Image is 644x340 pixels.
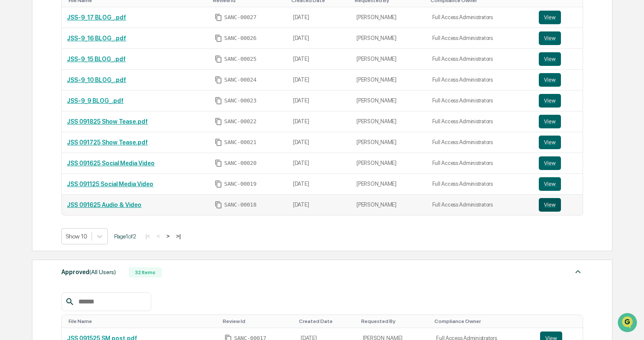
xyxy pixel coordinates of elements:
[5,104,58,119] a: 🖐️Preclearance
[351,195,427,215] td: [PERSON_NAME]
[215,55,222,63] span: Copy Id
[67,181,153,187] a: JSS 091125 Social Media Video
[215,97,222,105] span: Copy Id
[9,108,15,115] div: 🖐️
[29,74,108,80] div: We're available if you need us!
[173,232,183,240] button: >|
[154,232,163,240] button: <
[427,91,534,111] td: Full Access Administrators
[17,123,54,132] span: Data Lookup
[224,139,256,146] span: SANC-00021
[288,132,351,153] td: [DATE]
[427,195,534,215] td: Full Access Administrators
[58,104,109,119] a: 🗄️Attestations
[427,111,534,132] td: Full Access Administrators
[427,174,534,195] td: Full Access Administrators
[427,132,534,153] td: Full Access Administrators
[215,118,222,125] span: Copy Id
[288,111,351,132] td: [DATE]
[617,312,640,335] iframe: Open customer support
[224,118,256,125] span: SANC-00022
[434,318,532,324] div: Toggle SortBy
[539,115,578,128] a: View
[539,31,578,45] a: View
[224,97,256,104] span: SANC-00023
[351,49,427,70] td: [PERSON_NAME]
[539,94,578,108] a: View
[351,153,427,174] td: [PERSON_NAME]
[539,31,561,45] button: View
[539,136,578,149] a: View
[351,28,427,49] td: [PERSON_NAME]
[67,14,126,21] a: JSS-9_17 BLOG_.pdf
[215,14,222,21] span: Copy Id
[215,159,222,167] span: Copy Id
[351,132,427,153] td: [PERSON_NAME]
[224,160,256,167] span: SANC-00020
[67,35,126,42] a: JSS-9_16 BLOG_.pdf
[539,198,578,212] a: View
[129,267,162,278] div: 32 Items
[361,318,428,324] div: Toggle SortBy
[288,195,351,215] td: [DATE]
[299,318,354,324] div: Toggle SortBy
[288,70,351,91] td: [DATE]
[539,156,578,170] a: View
[539,156,561,170] button: View
[539,73,578,87] a: View
[288,7,351,28] td: [DATE]
[60,144,103,150] a: Powered byPylon
[427,28,534,49] td: Full Access Administrators
[67,160,155,167] a: JSS 091625 Social Media Video
[539,177,561,191] button: View
[539,73,561,87] button: View
[351,7,427,28] td: [PERSON_NAME]
[145,68,155,78] button: Start new chat
[215,180,222,188] span: Copy Id
[9,124,15,131] div: 🔎
[539,115,561,128] button: View
[427,7,534,28] td: Full Access Administrators
[539,52,578,66] a: View
[9,65,24,80] img: 1746055101610-c473b297-6a78-478c-a979-82029cc54cd1
[5,120,57,135] a: 🔎Data Lookup
[67,118,148,125] a: JSS 091825 Show Tease.pdf
[288,174,351,195] td: [DATE]
[67,76,126,83] a: JSS-9_10 BLOG_.pdf
[61,266,116,278] div: Approved
[215,34,222,42] span: Copy Id
[539,52,561,66] button: View
[427,70,534,91] td: Full Access Administrators
[288,153,351,174] td: [DATE]
[9,18,155,31] p: How can we help?
[288,91,351,111] td: [DATE]
[539,11,561,24] button: View
[539,177,578,191] a: View
[215,139,222,146] span: Copy Id
[351,70,427,91] td: [PERSON_NAME]
[351,111,427,132] td: [PERSON_NAME]
[427,49,534,70] td: Full Access Administrators
[539,198,561,212] button: View
[224,35,256,42] span: SANC-00026
[427,153,534,174] td: Full Access Administrators
[215,201,222,209] span: Copy Id
[224,56,256,62] span: SANC-00025
[224,14,256,21] span: SANC-00027
[85,144,103,150] span: Pylon
[542,318,579,324] div: Toggle SortBy
[351,174,427,195] td: [PERSON_NAME]
[288,28,351,49] td: [DATE]
[67,139,148,146] a: JSS 091725 Show Tease.pdf
[69,318,216,324] div: Toggle SortBy
[539,11,578,24] a: View
[224,181,256,187] span: SANC-00019
[29,65,140,74] div: Start new chat
[224,201,256,208] span: SANC-00018
[67,97,124,104] a: JSS-9_9 BLOG_.pdf
[573,266,583,277] img: caret
[224,76,256,83] span: SANC-00024
[67,201,141,208] a: JSS 091625 Audio & Video
[223,318,292,324] div: Toggle SortBy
